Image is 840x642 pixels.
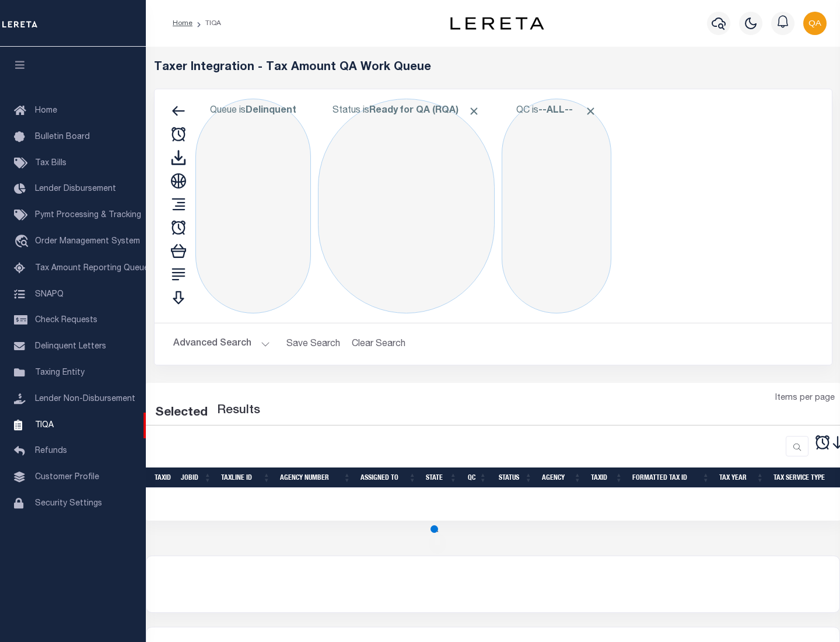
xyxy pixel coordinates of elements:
span: Delinquent Letters [35,343,106,351]
img: logo-dark.svg [450,17,544,30]
i: travel_explore [14,235,33,250]
label: Results [217,402,260,420]
div: Click to Edit [502,99,611,313]
span: Click to Remove [584,105,597,117]
span: Refunds [35,447,67,455]
th: Tax Year [715,467,769,488]
div: Click to Edit [195,99,311,313]
span: Security Settings [35,500,102,508]
span: Lender Disbursement [35,185,116,193]
img: svg+xml;base64,PHN2ZyB4bWxucz0iaHR0cDovL3d3dy53My5vcmcvMjAwMC9zdmciIHBvaW50ZXItZXZlbnRzPSJub25lIi... [803,12,827,35]
th: TaxID [150,467,176,488]
button: Clear Search [347,333,411,355]
th: Assigned To [356,467,421,488]
th: Agency [537,467,586,488]
span: Tax Bills [35,159,66,168]
th: JobID [176,467,216,488]
th: QC [462,467,492,488]
span: Taxing Entity [35,369,85,377]
span: TIQA [35,421,54,429]
button: Save Search [279,333,347,355]
th: State [421,467,462,488]
span: Tax Amount Reporting Queue [35,264,149,273]
span: Customer Profile [35,473,99,481]
span: Items per page [775,392,835,405]
span: Home [35,107,57,115]
th: Status [492,467,537,488]
th: Agency Number [275,467,356,488]
th: TaxLine ID [216,467,275,488]
b: Delinquent [246,106,296,116]
div: Click to Edit [318,99,495,313]
th: Formatted Tax ID [628,467,715,488]
div: Selected [155,404,208,423]
button: Advanced Search [173,333,270,355]
span: Check Requests [35,316,97,325]
span: Order Management System [35,238,140,246]
a: Home [173,20,192,27]
span: Lender Non-Disbursement [35,395,135,403]
li: TIQA [192,18,221,29]
h5: Taxer Integration - Tax Amount QA Work Queue [154,61,832,75]
span: Pymt Processing & Tracking [35,211,141,219]
span: Click to Remove [468,105,480,117]
th: TaxID [586,467,628,488]
b: --ALL-- [538,106,573,116]
span: Bulletin Board [35,133,90,141]
b: Ready for QA (RQA) [369,106,480,116]
span: SNAPQ [35,290,64,298]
